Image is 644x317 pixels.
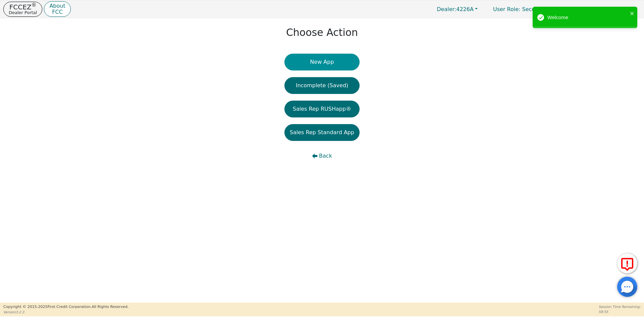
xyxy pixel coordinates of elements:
p: Secondary [486,3,557,16]
button: Incomplete (Saved) [284,77,360,94]
button: AboutFCC [44,1,70,17]
span: User Role : [493,6,520,12]
span: 4226A [437,6,474,12]
p: About [49,3,65,9]
p: FCC [49,9,65,15]
h1: Choose Action [286,27,358,39]
button: Dealer:4226A [430,4,485,14]
button: FCCEZ®Dealer Portal [3,2,42,17]
span: All Rights Reserved. [92,305,128,309]
button: New App [284,54,360,70]
sup: ® [32,2,37,8]
p: Copyright © 2015- 2025 First Credit Corporation. [3,304,128,310]
p: Version 3.2.3 [3,310,128,315]
button: Sales Rep Standard App [284,124,360,141]
p: Dealer Portal [9,10,37,15]
button: Sales Rep RUSHapp® [284,101,360,117]
span: Dealer: [437,6,456,12]
a: User Role: Secondary [486,3,557,16]
button: close [630,9,635,17]
div: Welcome [547,14,628,21]
span: Back [319,152,332,160]
p: Session Time Remaining: [599,304,641,309]
button: Back [284,148,360,164]
button: 4226A:[PERSON_NAME] [559,4,641,14]
p: 58:55 [599,309,641,314]
p: FCCEZ [9,4,37,10]
button: Report Error to FCC [617,253,637,273]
